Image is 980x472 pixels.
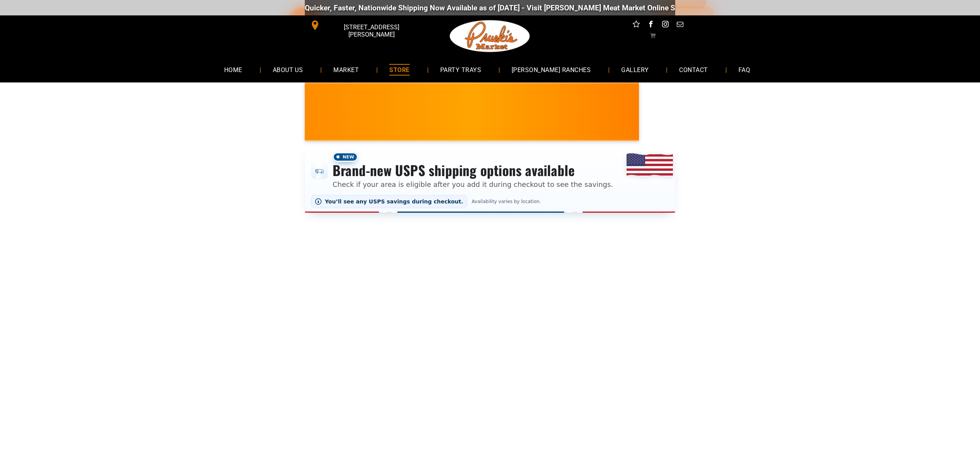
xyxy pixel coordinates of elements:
[448,15,532,57] img: Pruski-s+Market+HQ+Logo2-1920w.png
[305,3,772,12] div: Quicker, Faster, Nationwide Shipping Now Available as of [DATE] - Visit [PERSON_NAME] Meat Market...
[470,199,542,204] span: Availability varies by location.
[429,59,493,80] a: PARTY TRAYS
[675,19,685,31] a: email
[333,162,613,179] h3: Brand-new USPS shipping options available
[333,179,613,190] p: Check if your area is eligible after you add it during checkout to see the savings.
[727,59,762,80] a: FAQ
[305,19,423,31] a: [STREET_ADDRESS][PERSON_NAME]
[333,152,358,162] span: New
[378,59,421,80] a: STORE
[322,20,421,42] span: [STREET_ADDRESS][PERSON_NAME]
[213,59,254,80] a: HOME
[500,59,602,80] a: [PERSON_NAME] RANCHES
[631,19,641,31] a: Social network
[261,59,315,80] a: ABOUT US
[305,147,675,213] div: Shipping options announcement
[646,19,656,31] a: facebook
[667,59,719,80] a: CONTACT
[661,19,671,31] a: instagram
[325,198,463,205] span: You’ll see any USPS savings during checkout.
[610,59,660,80] a: GALLERY
[322,59,370,80] a: MARKET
